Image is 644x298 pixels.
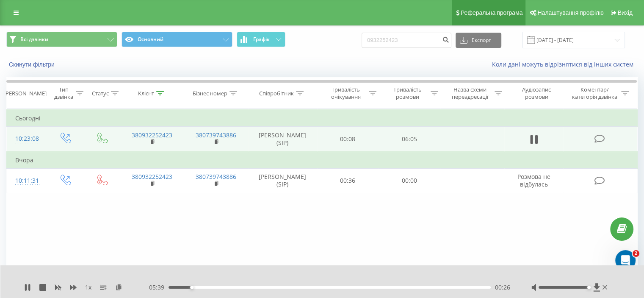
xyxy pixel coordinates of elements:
a: Коли дані можуть відрізнятися вiд інших систем [492,60,638,68]
td: Вчора [7,152,638,169]
div: [PERSON_NAME] [4,90,47,97]
td: [PERSON_NAME] (SIP) [248,168,317,193]
div: Accessibility label [190,286,193,289]
td: 00:36 [317,168,379,193]
span: 2 [633,250,639,257]
span: Всі дзвінки [20,36,48,43]
input: Пошук за номером [362,33,451,48]
td: 00:00 [379,168,440,193]
button: Графік [237,32,285,47]
a: 380932252423 [132,173,172,181]
span: Налаштування профілю [537,9,603,16]
button: Основний [122,32,232,47]
span: Розмова не відбулась [517,173,550,188]
td: Сьогодні [7,110,638,127]
div: Назва схеми переадресації [448,86,492,100]
div: 10:23:08 [15,131,38,147]
div: Accessibility label [587,286,590,289]
span: 1 x [85,283,91,292]
td: 06:05 [379,127,440,152]
button: Всі дзвінки [6,32,117,47]
td: 00:08 [317,127,379,152]
a: 380932252423 [132,131,172,139]
span: Вихід [618,9,633,16]
div: 10:11:31 [15,173,38,189]
button: Експорт [456,33,501,48]
span: Реферальна програма [461,9,523,16]
button: Скинути фільтри [6,61,59,68]
div: Тип дзвінка [53,86,73,100]
iframe: Intercom live chat [615,250,636,270]
div: Тривалість розмови [386,86,428,100]
div: Співробітник [259,90,294,97]
div: Клієнт [138,90,154,97]
span: Графік [253,36,270,42]
div: Тривалість очікування [325,86,367,100]
a: 380739743886 [196,173,236,181]
span: - 05:39 [147,283,169,292]
div: Коментар/категорія дзвінка [569,86,619,100]
div: Статус [92,90,109,97]
div: Аудіозапис розмови [512,86,561,100]
td: [PERSON_NAME] (SIP) [248,127,317,152]
div: Бізнес номер [193,90,227,97]
a: 380739743886 [196,131,236,139]
span: 00:26 [495,283,510,292]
